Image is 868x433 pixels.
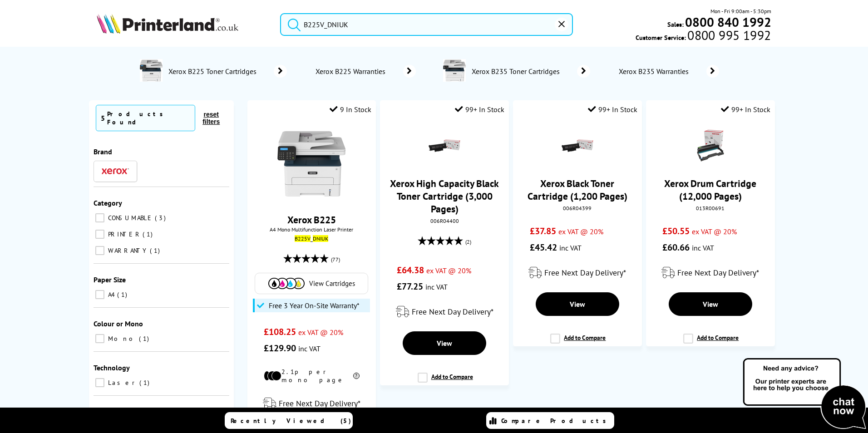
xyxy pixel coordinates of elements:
[106,379,138,387] span: Laser
[470,67,563,76] span: Xerox B235 Toner Cartridges
[117,290,129,299] span: 1
[653,205,768,212] div: 013R00691
[330,105,371,114] div: 9 In Stock
[260,278,363,289] a: View Cartridges
[710,7,771,15] span: Mon - Fri 9:00am - 5:30pm
[94,275,126,284] span: Paper Size
[280,13,573,36] input: Search product or brand
[95,213,104,222] input: CONSUMABLE 3
[530,225,556,237] span: £37.85
[94,147,112,156] span: Brand
[97,14,238,34] img: Printerland Logo
[264,368,360,384] li: 2.1p per mono page
[269,301,360,310] span: Free 3 Year On-Site Warranty*
[403,331,486,355] a: View
[695,130,726,162] img: Xerox-013R00691-Drum-Small.gif
[418,373,473,390] label: Add to Compare
[425,282,448,291] span: inc VAT
[254,235,369,242] div: _
[95,378,104,387] input: Laser 1
[437,339,452,348] span: View
[692,243,714,252] span: inc VAT
[94,198,122,207] span: Category
[397,264,424,276] span: £64.38
[313,235,328,242] mark: DNIUK
[470,59,590,84] a: Xerox B235 Toner Cartridges
[677,267,759,278] span: Free Next Day Delivery*
[107,110,190,126] div: Products Found
[686,31,771,39] span: 0800 995 1992
[264,326,296,338] span: £108.25
[106,335,138,343] span: Mono
[528,177,627,202] a: Xerox Black Toner Cartridge (1,200 Pages)
[651,260,770,285] div: modal_delivery
[167,67,260,76] span: Xerox B225 Toner Cartridges
[544,267,626,278] span: Free Next Day Delivery*
[95,230,104,239] input: PRINTER 1
[264,342,296,354] span: £129.90
[102,168,129,174] img: Xerox
[106,214,154,222] span: CONSUMABLE
[664,177,756,202] a: Xerox Drum Cartridge (12,000 Pages)
[314,67,390,76] span: Xerox B225 Warranties
[287,213,336,226] a: Xerox B225
[385,299,504,325] div: modal_delivery
[106,290,116,299] span: A4
[106,230,142,238] span: PRINTER
[669,292,752,316] a: View
[426,266,471,275] span: ex VAT @ 20%
[443,59,466,82] img: B235V_DNI-conspage.jpg
[387,217,502,224] div: 006R04400
[536,292,619,316] a: View
[559,243,582,252] span: inc VAT
[95,334,104,343] input: Mono 1
[636,31,771,42] span: Customer Service:
[703,300,718,309] span: View
[662,225,690,237] span: £50.55
[298,328,343,337] span: ex VAT @ 20%
[429,130,460,162] img: Xerox-HC-BlackToner-006R04400-Small.gif
[139,335,151,343] span: 1
[231,417,351,425] span: Recently Viewed (5)
[397,280,423,292] span: £77.25
[570,300,585,309] span: View
[94,363,130,372] span: Technology
[277,130,345,198] img: Xerox-B225-Front-Main-Small.jpg
[662,241,690,253] span: £60.66
[139,379,152,387] span: 1
[486,412,614,429] a: Compare Products
[150,246,162,255] span: 1
[252,226,371,233] span: A4 Mono Multifunction Laser Printer
[331,251,340,268] span: (77)
[667,20,684,29] span: Sales:
[195,110,227,126] button: reset filters
[741,357,868,431] img: Open Live Chat window
[295,235,311,242] mark: B225V
[314,65,416,78] a: Xerox B225 Warranties
[588,105,637,114] div: 99+ In Stock
[684,18,771,26] a: 0800 840 1992
[390,177,499,215] a: Xerox High Capacity Black Toner Cartridge (3,000 Pages)
[412,306,493,317] span: Free Next Day Delivery*
[143,230,155,238] span: 1
[683,334,739,351] label: Add to Compare
[518,260,637,285] div: modal_delivery
[167,59,287,84] a: Xerox B225 Toner Cartridges
[520,205,635,212] div: 006R04399
[106,246,149,255] span: WARRANTY
[501,417,611,425] span: Compare Products
[558,227,603,236] span: ex VAT @ 20%
[465,233,471,251] span: (2)
[279,398,360,408] span: Free Next Day Delivery*
[617,65,719,78] a: Xerox B235 Warranties
[268,278,305,289] img: Cartridges
[455,105,504,114] div: 99+ In Stock
[94,407,133,416] span: Connectivity
[225,412,353,429] a: Recently Viewed (5)
[562,130,593,162] img: Xerox-Std-BlackToner-006R04399-Small.gif
[721,105,770,114] div: 99+ In Stock
[617,67,693,76] span: Xerox B235 Warranties
[685,14,771,30] b: 0800 840 1992
[140,59,163,82] img: B225V_DNI-conspage.jpg
[94,319,143,328] span: Colour or Mono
